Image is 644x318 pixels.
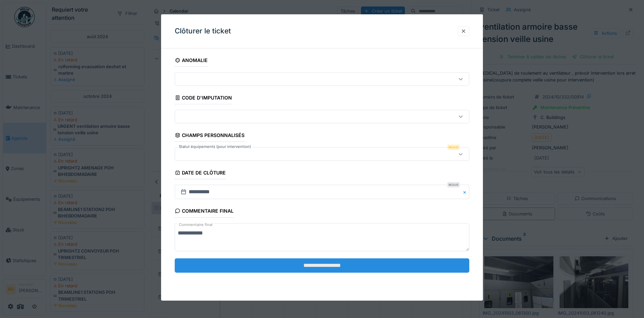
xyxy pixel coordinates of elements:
[175,93,232,104] div: Code d'imputation
[175,130,245,142] div: Champs personnalisés
[175,168,226,179] div: Date de clôture
[175,206,234,217] div: Commentaire final
[177,144,252,150] label: Statut équipements (pour intervention)
[462,185,469,199] button: Close
[447,182,460,187] div: Requis
[175,27,231,35] h3: Clôturer le ticket
[177,221,214,229] label: Commentaire final
[447,145,460,150] div: Requis
[175,55,208,67] div: Anomalie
